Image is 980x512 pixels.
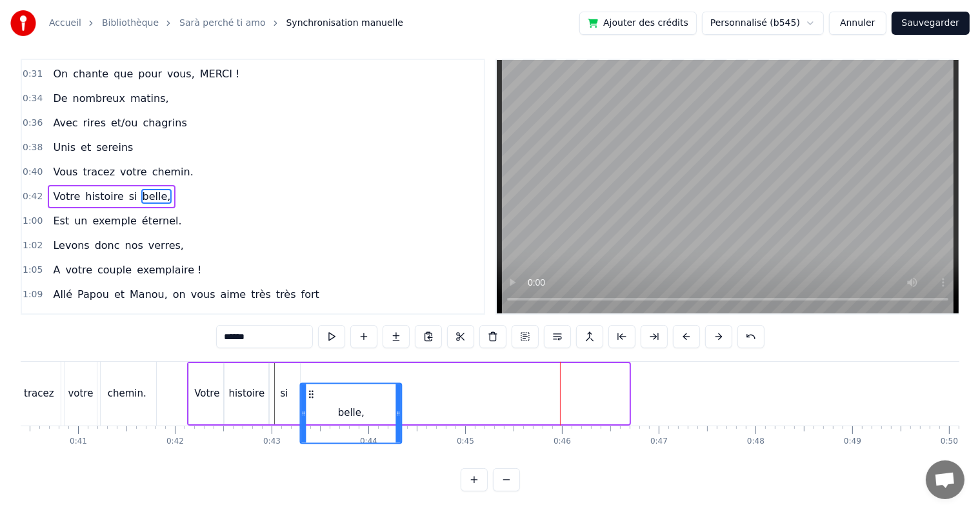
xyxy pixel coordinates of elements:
span: aime [219,287,248,302]
div: votre [68,386,93,401]
span: 1:09 [23,288,43,301]
span: Papou [76,287,110,302]
span: 1:02 [23,239,43,252]
div: histoire [228,386,265,401]
span: que [112,66,134,81]
span: votre [64,262,94,277]
div: chemin. [108,386,146,401]
span: si [128,189,139,204]
span: On [52,66,69,81]
div: tracez [24,386,54,401]
span: donc [94,238,121,253]
span: matins, [129,91,170,106]
span: votre [119,164,148,179]
span: un [73,213,88,228]
div: 0:45 [457,437,474,447]
span: ans [220,311,241,326]
div: 0:50 [941,437,958,447]
span: exemplaire ! [135,262,203,277]
span: 50 [201,311,217,326]
span: Papou [76,311,110,326]
span: rires [82,115,107,130]
span: Manou, [128,287,169,302]
span: chante [72,66,110,81]
span: Manou, [128,311,169,326]
span: 0:31 [23,68,43,81]
span: belle, [141,189,172,204]
div: 0:43 [263,437,281,447]
span: très [250,287,272,302]
span: 0:34 [23,92,43,105]
span: 1:00 [23,215,43,228]
div: 0:46 [554,437,571,447]
span: et [113,287,126,302]
span: chemin. [151,164,195,179]
span: et [113,311,126,326]
span: A [52,262,61,277]
span: 0:36 [23,117,43,130]
div: 0:41 [70,437,87,447]
span: De [52,91,68,106]
span: 1:05 [23,264,43,277]
span: Avec [52,115,79,130]
span: fort [300,287,321,302]
span: chagrins [141,115,188,130]
span: Allé [52,287,74,302]
span: 0:38 [23,141,43,154]
a: Sarà perché ti amo [179,17,265,30]
span: couple [96,262,133,277]
div: 0:49 [844,437,861,447]
div: si [281,386,288,401]
button: Annuler [829,12,886,35]
button: Ajouter des crédits [579,12,697,35]
span: c’est [172,311,199,326]
span: Synchronisation manuelle [286,17,404,30]
div: 0:47 [650,437,668,447]
span: exemple [91,213,137,228]
a: Bibliothèque [102,17,159,30]
span: histoire [84,189,125,204]
div: Votre [194,386,219,401]
span: Unis [52,140,77,155]
img: youka [10,10,36,36]
span: très [275,287,297,302]
span: 0:42 [23,190,43,203]
span: d’amour [243,311,289,326]
span: MERCI ! [199,66,241,81]
span: Vous [52,164,79,179]
span: Levons [52,238,90,253]
span: éternel. [141,213,183,228]
span: tracez [81,164,116,179]
div: 0:48 [747,437,765,447]
span: Allé [52,311,74,326]
button: Sauvegarder [892,12,970,35]
span: sereins [95,140,134,155]
span: et/ou [110,115,139,130]
div: belle, [338,406,365,421]
span: verres, [147,238,185,253]
span: nombreux [72,91,126,106]
span: 1:15 [23,313,43,326]
a: Ouvrir le chat [926,460,965,499]
span: Est [52,213,70,228]
span: fou, [292,311,314,326]
nav: breadcrumb [49,17,403,30]
span: nos [124,238,145,253]
a: Accueil [49,17,81,30]
span: 0:40 [23,166,43,179]
span: pour [137,66,163,81]
span: on [172,287,187,302]
span: et [79,140,92,155]
span: Votre [52,189,81,204]
span: vous, [166,66,196,81]
div: 0:42 [166,437,184,447]
span: vous [190,287,217,302]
